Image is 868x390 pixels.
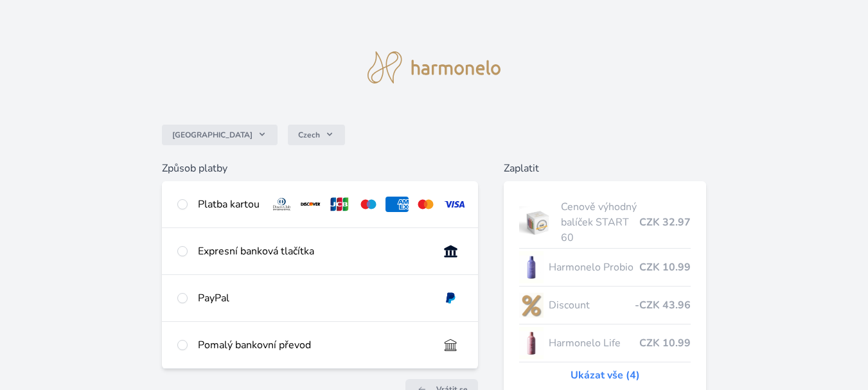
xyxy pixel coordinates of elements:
span: Czech [298,130,320,140]
div: Pomalý bankovní převod [198,337,429,353]
div: PayPal [198,290,429,306]
span: Harmonelo Life [549,335,639,351]
img: onlineBanking_CZ.svg [439,244,463,259]
button: [GEOGRAPHIC_DATA] [162,125,278,145]
span: -CZK 43.96 [635,297,691,313]
span: CZK 10.99 [639,335,691,351]
img: amex.svg [385,197,409,212]
img: start.jpg [519,206,556,238]
a: Ukázat vše (4) [571,368,640,383]
img: paypal.svg [439,290,463,306]
button: Czech [288,125,345,145]
img: discount-lo.png [519,289,544,321]
img: visa.svg [443,197,466,212]
span: CZK 10.99 [639,260,691,275]
img: mc.svg [414,197,438,212]
h6: Způsob platby [162,161,478,176]
h6: Zaplatit [504,161,706,176]
div: Platba kartou [198,197,260,212]
span: Discount [549,297,635,313]
span: Harmonelo Probio [549,260,639,275]
img: CLEAN_LIFE_se_stinem_x-lo.jpg [519,327,544,359]
img: jcb.svg [328,197,351,212]
img: maestro.svg [357,197,380,212]
img: bankTransfer_IBAN.svg [439,337,463,353]
img: CLEAN_PROBIO_se_stinem_x-lo.jpg [519,251,544,283]
span: [GEOGRAPHIC_DATA] [172,130,252,140]
span: CZK 32.97 [639,215,691,230]
span: Cenově výhodný balíček START 60 [561,199,639,245]
div: Expresní banková tlačítka [198,244,429,259]
img: diners.svg [270,197,294,212]
img: logo.svg [368,51,501,84]
img: discover.svg [299,197,323,212]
